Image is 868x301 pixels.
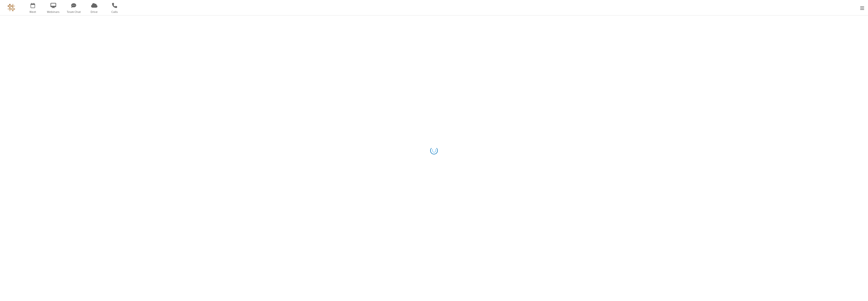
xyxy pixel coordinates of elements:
[8,4,15,11] img: QA Selenium DO NOT DELETE OR CHANGE
[105,10,124,14] span: Calls
[64,10,83,14] span: Team Chat
[44,10,63,14] span: Webinars
[85,10,104,14] span: Drive
[23,10,42,14] span: Meet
